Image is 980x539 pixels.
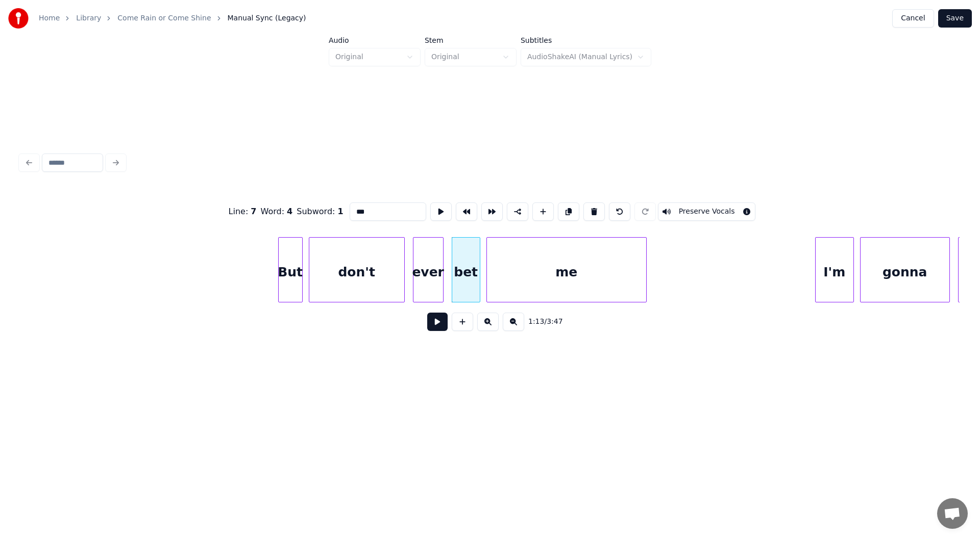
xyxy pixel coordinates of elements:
[297,206,343,218] div: Subword :
[658,202,756,221] button: Toggle
[287,207,292,216] span: 4
[251,207,256,216] span: 7
[228,13,306,23] span: Manual Sync (Legacy)
[338,207,344,216] span: 1
[117,13,211,23] a: Come Rain or Come Shine
[39,13,60,23] a: Home
[892,9,934,28] button: Cancel
[938,9,972,28] button: Save
[528,317,553,327] div: /
[76,13,101,23] a: Library
[425,37,517,44] label: Stem
[261,206,293,218] div: Word :
[8,8,29,29] img: youka
[39,13,306,23] nav: breadcrumb
[547,317,562,327] span: 3:47
[329,37,421,44] label: Audio
[521,37,651,44] label: Subtitles
[528,317,544,327] span: 1:13
[229,206,257,218] div: Line :
[937,498,968,529] a: Open chat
